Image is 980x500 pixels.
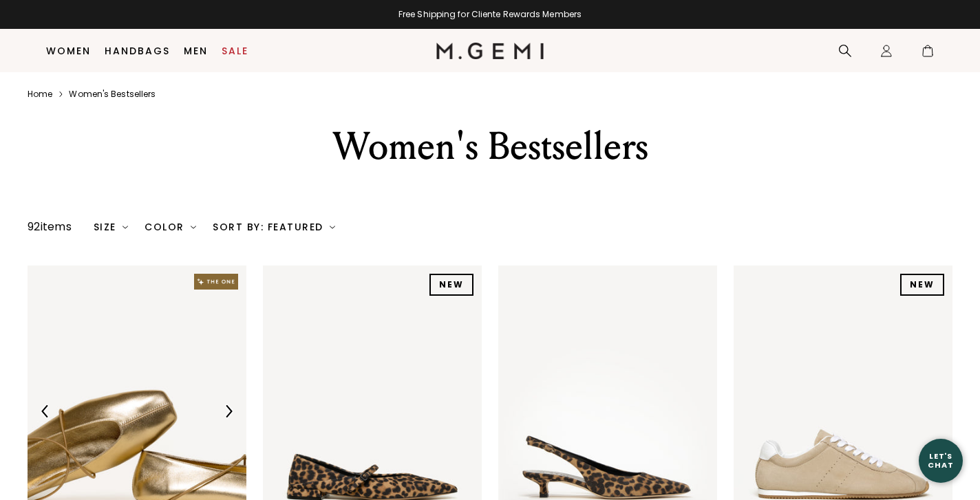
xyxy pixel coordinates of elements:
[429,274,473,296] div: NEW
[46,45,91,56] a: Women
[39,405,52,417] img: Previous Arrow
[213,221,335,232] div: Sort By: Featured
[330,224,335,230] img: chevron-down.svg
[235,122,745,171] div: Women's Bestsellers
[105,45,170,56] a: Handbags
[145,221,196,232] div: Color
[184,45,208,56] a: Men
[222,45,248,56] a: Sale
[194,274,238,290] img: The One tag
[28,219,72,235] div: 92 items
[94,221,129,232] div: Size
[122,224,128,230] img: chevron-down.svg
[436,43,544,59] img: M.Gemi
[900,274,944,296] div: NEW
[69,89,156,100] a: Women's bestsellers
[919,452,963,469] div: Let's Chat
[191,224,196,230] img: chevron-down.svg
[222,405,235,417] img: Next Arrow
[28,89,52,100] a: Home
